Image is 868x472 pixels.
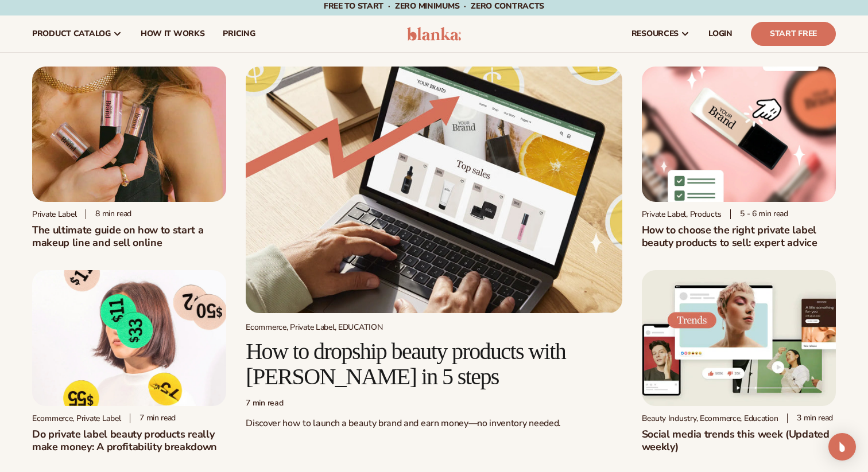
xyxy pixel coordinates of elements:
[642,414,778,423] div: Beauty Industry, Ecommerce, Education
[642,67,836,249] a: Private Label Beauty Products Click Private Label, Products 5 - 6 min readHow to choose the right...
[130,414,176,423] div: 7 min read
[642,67,836,202] img: Private Label Beauty Products Click
[246,399,622,408] div: 7 min read
[32,428,226,453] h2: Do private label beauty products really make money: A profitability breakdown
[86,209,131,219] div: 8 min read
[32,414,121,423] div: Ecommerce, Private Label
[787,414,833,423] div: 3 min read
[324,1,544,11] span: Free to start · ZERO minimums · ZERO contracts
[642,270,836,406] img: Social media trends this week (Updated weekly)
[699,15,742,52] a: LOGIN
[32,270,226,453] a: Profitability of private label company Ecommerce, Private Label 7 min readDo private label beauty...
[642,428,836,453] h2: Social media trends this week (Updated weekly)
[32,67,226,202] img: Person holding branded make up with a solid pink background
[214,15,264,52] a: pricing
[828,433,856,461] div: Open Intercom Messenger
[730,209,788,219] div: 5 - 6 min read
[246,67,622,439] a: Growing money with ecommerce Ecommerce, Private Label, EDUCATION How to dropship beauty products ...
[708,29,733,38] span: LOGIN
[131,15,214,52] a: How It Works
[642,270,836,453] a: Social media trends this week (Updated weekly) Beauty Industry, Ecommerce, Education 3 min readSo...
[32,29,111,38] span: product catalog
[32,209,76,219] div: Private label
[642,209,722,219] div: Private Label, Products
[642,224,836,249] h2: How to choose the right private label beauty products to sell: expert advice
[223,29,255,38] span: pricing
[141,29,205,38] span: How It Works
[246,322,622,332] div: Ecommerce, Private Label, EDUCATION
[23,15,131,52] a: product catalog
[32,224,226,249] h1: The ultimate guide on how to start a makeup line and sell online
[246,339,622,389] h2: How to dropship beauty products with [PERSON_NAME] in 5 steps
[631,29,679,38] span: resources
[246,418,622,430] p: Discover how to launch a beauty brand and earn money—no inventory needed.
[246,67,622,314] img: Growing money with ecommerce
[32,270,226,406] img: Profitability of private label company
[32,67,226,249] a: Person holding branded make up with a solid pink background Private label 8 min readThe ultimate ...
[407,27,462,41] img: logo
[622,15,699,52] a: resources
[751,22,836,46] a: Start Free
